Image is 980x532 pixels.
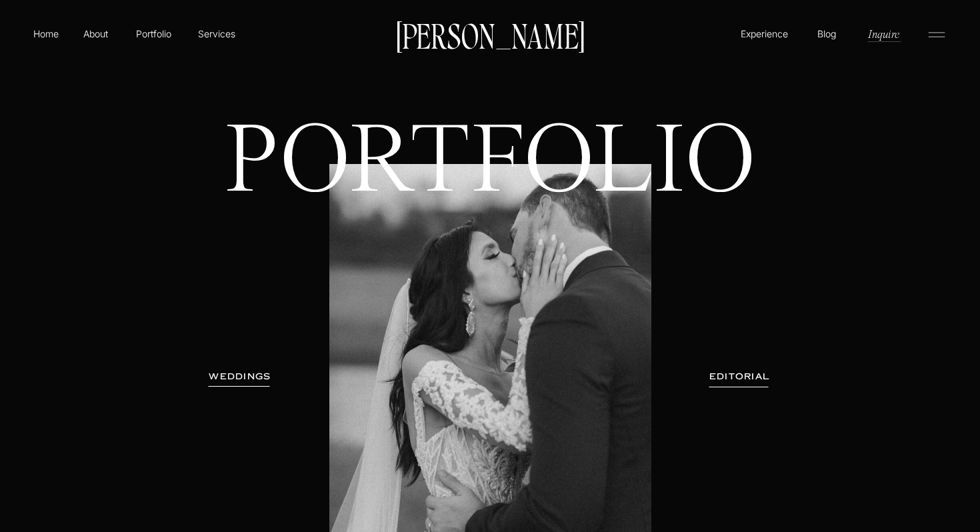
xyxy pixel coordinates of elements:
[31,27,61,41] a: Home
[81,27,111,40] a: About
[202,120,779,299] h1: PORTFOLIO
[198,370,282,383] a: WEDDINGS
[389,21,591,49] a: [PERSON_NAME]
[739,27,790,41] a: Experience
[867,26,901,41] a: Inquire
[814,27,839,40] a: Blog
[130,27,177,41] a: Portfolio
[691,370,788,383] a: EDITORIAL
[197,27,236,41] a: Services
